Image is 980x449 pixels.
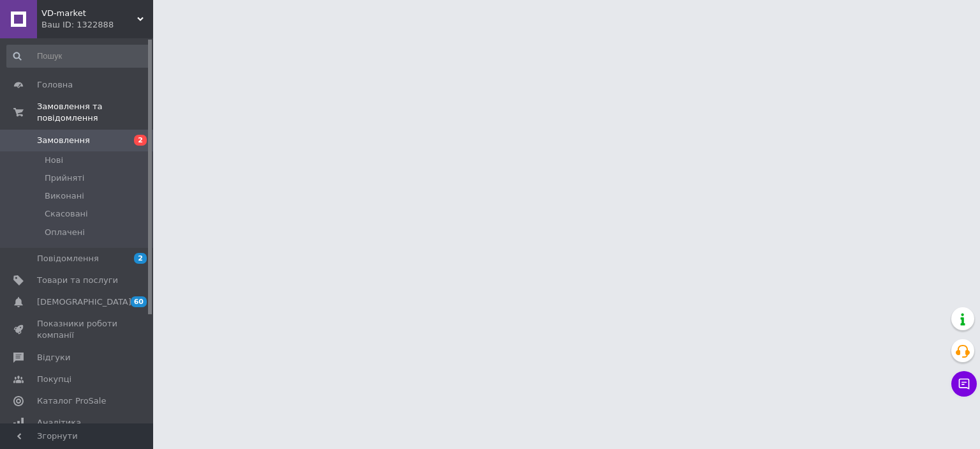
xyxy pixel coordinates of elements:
[45,172,84,184] span: Прийняті
[37,318,118,341] span: Показники роботи компанії
[37,79,73,91] span: Головна
[37,101,153,124] span: Замовлення та повідомлення
[134,253,147,264] span: 2
[37,374,71,385] span: Покупці
[41,8,137,19] span: VD-market
[37,253,99,264] span: Повідомлення
[41,19,153,31] div: Ваш ID: 1322888
[37,352,70,363] span: Відгуки
[37,135,90,146] span: Замовлення
[951,371,977,397] button: Чат з покупцем
[45,208,88,220] span: Скасовані
[37,296,131,308] span: [DEMOGRAPHIC_DATA]
[45,227,85,238] span: Оплачені
[131,296,147,307] span: 60
[45,190,84,202] span: Виконані
[37,395,106,407] span: Каталог ProSale
[45,155,63,166] span: Нові
[37,275,118,286] span: Товари та послуги
[37,417,81,429] span: Аналітика
[134,135,147,146] span: 2
[6,45,151,68] input: Пошук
